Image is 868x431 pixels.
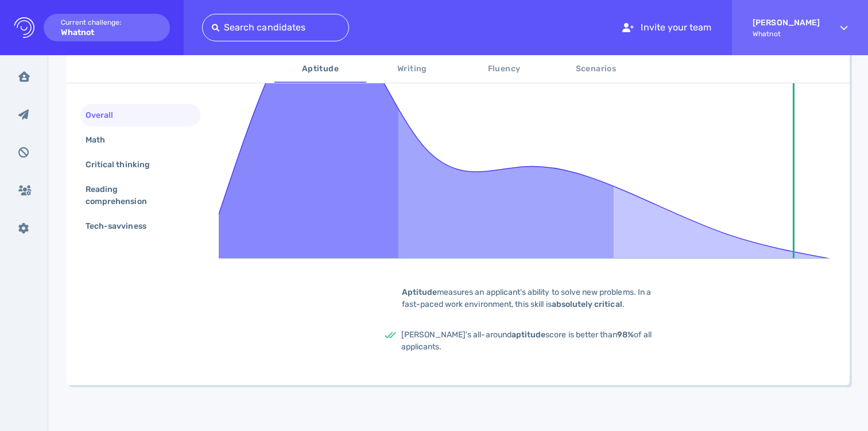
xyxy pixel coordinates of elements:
[511,330,545,340] b: aptitude
[384,286,671,310] div: measures an applicant's ability to solve new problems. In a fast-paced work environment, this ski...
[83,156,164,173] div: Critical thinking
[753,18,820,28] strong: [PERSON_NAME]
[617,330,634,340] b: 98%
[552,299,622,309] b: absolutely critical
[753,30,820,38] span: Whatnot
[401,330,652,352] span: [PERSON_NAME]'s all-around score is better than of all applicants.
[83,107,127,124] div: Overall
[373,62,451,76] span: Writing
[83,132,119,148] div: Math
[83,181,188,210] div: Reading comprehension
[83,218,160,234] div: Tech-savviness
[557,62,635,76] span: Scenarios
[402,287,437,297] b: Aptitude
[281,62,359,76] span: Aptitude
[465,62,543,76] span: Fluency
